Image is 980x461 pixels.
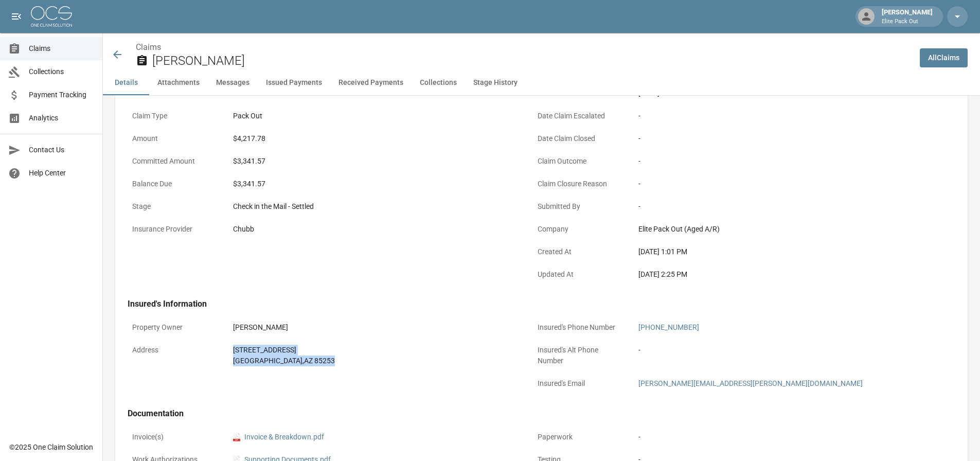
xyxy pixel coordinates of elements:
p: Invoice(s) [128,427,220,447]
div: - [638,345,921,356]
button: Received Payments [330,70,412,95]
span: Analytics [29,113,94,123]
p: Address [128,340,220,360]
div: [GEOGRAPHIC_DATA] , AZ 85253 [233,356,516,366]
p: Paperwork [533,427,626,447]
div: [PERSON_NAME] [878,7,937,26]
button: Messages [208,70,258,95]
p: Claim Closure Reason [533,174,626,194]
div: - [638,133,921,144]
div: [DATE] 2:25 PM [638,269,921,280]
a: AllClaims [920,48,968,67]
span: Help Center [29,168,94,179]
p: Date Claim Escalated [533,106,626,126]
p: Property Owner [128,317,220,338]
nav: breadcrumb [136,41,912,54]
div: © 2025 One Claim Solution [9,442,93,452]
p: Insured's Alt Phone Number [533,340,626,371]
div: $3,341.57 [233,179,516,189]
p: Insured's Email [533,374,626,394]
div: [PERSON_NAME] [233,322,516,333]
h4: Insured's Information [128,299,926,309]
div: - [638,201,921,212]
div: - [638,111,921,121]
div: - [638,432,921,442]
div: Check in the Mail - Settled [233,201,516,212]
p: Amount [128,129,220,149]
div: $4,217.78 [233,133,516,144]
button: Attachments [149,70,208,95]
span: Claims [29,43,94,54]
a: Claims [136,42,161,52]
button: Collections [412,70,465,95]
p: Claim Outcome [533,151,626,171]
span: Payment Tracking [29,90,94,100]
div: Pack Out [233,111,516,121]
h4: Documentation [128,409,926,419]
button: open drawer [6,6,27,27]
span: Collections [29,66,94,77]
a: pdfInvoice & Breakdown.pdf [233,432,324,442]
div: [STREET_ADDRESS] [233,345,516,356]
a: [PHONE_NUMBER] [638,323,699,331]
button: Stage History [465,70,526,95]
div: - [638,179,921,189]
p: Balance Due [128,174,220,194]
div: Elite Pack Out (Aged A/R) [638,224,921,235]
div: $3,341.57 [233,156,516,167]
p: Insured's Phone Number [533,317,626,338]
p: Claim Type [128,106,220,126]
p: Insurance Provider [128,219,220,239]
div: Chubb [233,224,516,235]
p: Stage [128,197,220,217]
button: Details [103,70,149,95]
h2: [PERSON_NAME] [152,54,912,68]
div: anchor tabs [103,70,980,95]
div: [DATE] 1:01 PM [638,246,921,257]
div: - [638,156,921,167]
p: Company [533,219,626,239]
p: Updated At [533,264,626,285]
button: Issued Payments [258,70,330,95]
p: Created At [533,242,626,262]
p: Submitted By [533,197,626,217]
img: ocs-logo-white-transparent.png [31,6,72,27]
a: [PERSON_NAME][EMAIL_ADDRESS][PERSON_NAME][DOMAIN_NAME] [638,379,863,387]
p: Date Claim Closed [533,129,626,149]
p: Elite Pack Out [882,17,933,26]
span: Contact Us [29,145,94,155]
p: Committed Amount [128,151,220,171]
